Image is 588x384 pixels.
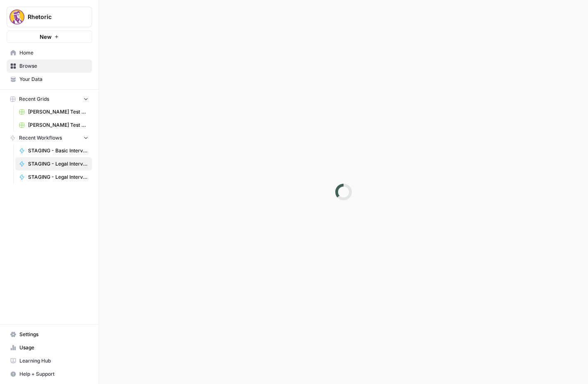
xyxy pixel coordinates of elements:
[28,121,88,129] span: [PERSON_NAME] Test Workflow - SERP Overview Grid
[7,354,92,367] a: Learning Hub
[15,105,92,119] a: [PERSON_NAME] Test Workflow - Copilot Example Grid
[7,59,92,73] a: Browse
[19,331,88,338] span: Settings
[7,328,92,341] a: Settings
[19,370,88,378] span: Help + Support
[9,9,24,24] img: Rhetoric Logo
[7,73,92,86] a: Your Data
[7,367,92,381] button: Help + Support
[19,95,49,103] span: Recent Grids
[7,7,92,27] button: Workspace: Rhetoric
[7,341,92,354] a: Usage
[28,147,88,154] span: STAGING - Basic Interview Prep - Question Creator
[28,160,88,168] span: STAGING - Legal Interview Prep - Grading
[15,171,92,184] a: STAGING - Legal Interview Prep - Question Creator
[19,344,88,351] span: Usage
[19,357,88,365] span: Learning Hub
[28,108,88,116] span: [PERSON_NAME] Test Workflow - Copilot Example Grid
[19,134,62,142] span: Recent Workflows
[7,46,92,59] a: Home
[7,93,92,105] button: Recent Grids
[15,144,92,157] a: STAGING - Basic Interview Prep - Question Creator
[19,62,88,70] span: Browse
[28,13,78,21] span: Rhetoric
[28,173,88,181] span: STAGING - Legal Interview Prep - Question Creator
[15,157,92,171] a: STAGING - Legal Interview Prep - Grading
[7,132,92,144] button: Recent Workflows
[15,119,92,132] a: [PERSON_NAME] Test Workflow - SERP Overview Grid
[19,76,88,83] span: Your Data
[40,33,52,41] span: New
[7,31,92,43] button: New
[19,49,88,57] span: Home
